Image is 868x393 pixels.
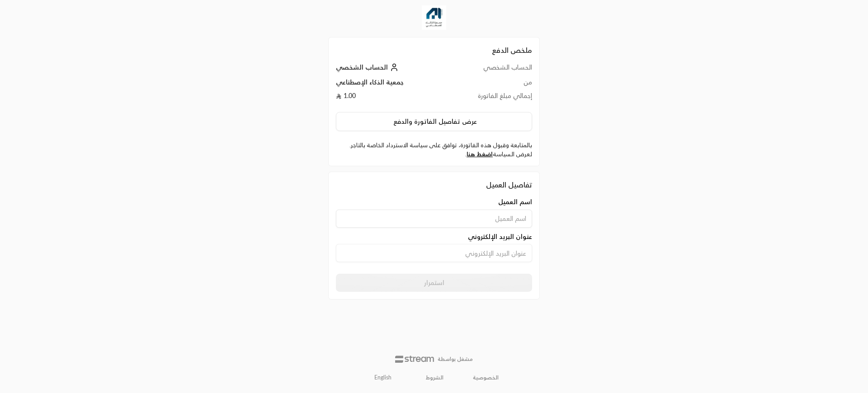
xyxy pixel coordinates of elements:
[336,244,532,262] input: عنوان البريد الإلكتروني
[336,210,532,228] input: اسم العميل
[445,91,532,105] td: إجمالي مبلغ الفاتورة
[468,232,532,241] span: عنوان البريد الإلكتروني
[467,150,493,158] a: اضغط هنا
[336,63,401,71] a: الحساب الشخصي
[336,45,532,56] h2: ملخص الدفع
[336,179,532,190] div: تفاصيل العميل
[473,374,499,381] a: الخصوصية
[438,356,473,363] p: مشغل بواسطة
[336,141,532,159] label: بالمتابعة وقبول هذه الفاتورة، توافق على سياسة الاسترداد الخاصة بالتاجر. لعرض السياسة .
[336,78,445,91] td: جمعية الذكاء الإصطناعي
[445,63,532,78] td: الحساب الشخصي
[426,374,443,381] a: الشروط
[369,370,396,386] a: English
[422,5,446,30] img: Company Logo
[445,78,532,91] td: من
[336,63,388,71] span: الحساب الشخصي
[336,91,445,105] td: 1.00
[336,112,532,131] button: عرض تفاصيل الفاتورة والدفع
[498,197,532,206] span: اسم العميل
